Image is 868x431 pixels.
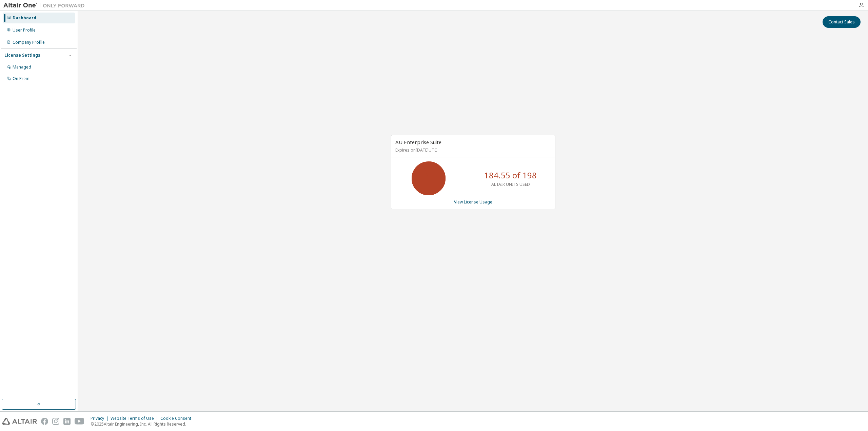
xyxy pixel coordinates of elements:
[63,418,71,425] img: linkedin.svg
[3,2,88,9] img: Altair One
[454,199,492,205] a: View License Usage
[52,418,59,425] img: instagram.svg
[91,421,195,427] p: © 2025 Altair Engineering, Inc. All Rights Reserved.
[160,416,195,421] div: Cookie Consent
[13,76,29,81] div: On Prem
[41,418,48,425] img: facebook.svg
[823,16,861,28] button: Contact Sales
[13,40,45,45] div: Company Profile
[13,27,36,33] div: User Profile
[4,53,40,58] div: License Settings
[111,416,160,421] div: Website Terms of Use
[13,15,36,21] div: Dashboard
[491,181,530,187] p: ALTAIR UNITS USED
[395,139,441,145] span: AU Enterprise Suite
[2,418,37,425] img: altair_logo.svg
[395,147,549,153] p: Expires on [DATE] UTC
[91,416,111,421] div: Privacy
[484,170,537,181] p: 184.55 of 198
[13,64,31,70] div: Managed
[75,418,84,425] img: youtube.svg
